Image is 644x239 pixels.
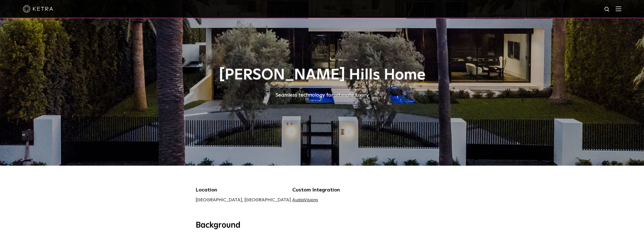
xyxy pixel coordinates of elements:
img: search icon [604,6,610,13]
div: Seamless technology for ultimate luxury [196,91,449,99]
h1: [PERSON_NAME] Hills Home [196,67,449,83]
a: AudioVisions [292,198,318,202]
h5: Location [196,186,291,194]
h5: Custom Integration [292,186,354,194]
h3: Background [196,220,449,231]
img: ketra-logo-2019-white [23,5,53,13]
p: [GEOGRAPHIC_DATA], [GEOGRAPHIC_DATA] [196,197,291,204]
img: Hamburger%20Nav.svg [616,6,621,11]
